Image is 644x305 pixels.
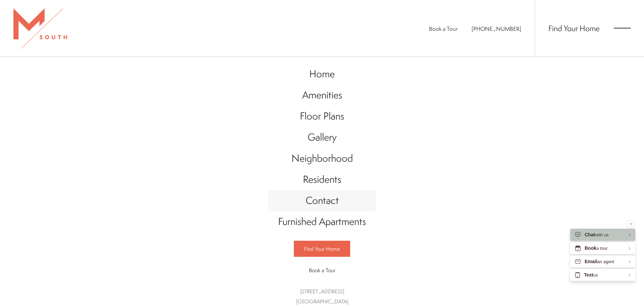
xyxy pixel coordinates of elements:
[278,215,366,228] span: Furnished Apartments
[268,148,376,169] a: Go to Neighborhood
[268,106,376,127] a: Go to Floor Plans
[294,262,350,278] a: Book a Tour
[268,127,376,148] a: Go to Gallery
[268,85,376,106] a: Go to Amenities
[309,67,335,81] span: Home
[309,266,335,274] span: Book a Tour
[13,8,67,49] img: MSouth
[304,245,340,252] span: Find Your Home
[306,194,339,207] span: Contact
[472,25,521,32] a: Call Us at 813-570-8014
[308,130,337,144] span: Gallery
[294,241,350,257] a: Find Your Home
[429,25,458,32] a: Book a Tour
[268,64,376,85] a: Go to Home
[303,172,341,186] span: Residents
[296,288,348,305] a: Get Directions to 5110 South Manhattan Avenue Tampa, FL 33611
[614,25,631,31] button: Open Menu
[302,88,342,102] span: Amenities
[548,23,600,33] a: Find Your Home
[472,25,521,32] span: [PHONE_NUMBER]
[268,169,376,190] a: Go to Residents
[268,211,376,232] a: Go to Furnished Apartments (opens in a new tab)
[300,109,344,123] span: Floor Plans
[268,190,376,211] a: Go to Contact
[291,151,353,165] span: Neighborhood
